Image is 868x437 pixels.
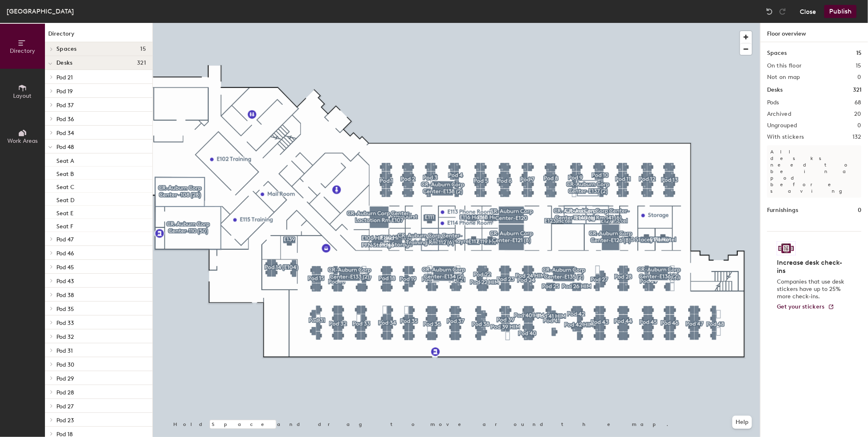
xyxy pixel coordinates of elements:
span: Pod 21 [56,74,73,81]
h1: 321 [853,86,861,95]
span: Pod 31 [56,347,73,354]
h2: 68 [855,99,861,106]
h2: 0 [858,122,861,129]
h2: Not on map [767,74,800,81]
h1: Spaces [767,49,787,58]
h2: With stickers [767,134,804,140]
h4: Increase desk check-ins [777,259,847,275]
h2: 15 [856,63,861,69]
span: Pod 37 [56,102,74,109]
h1: Furnishings [767,206,798,215]
span: Pod 36 [56,116,74,123]
span: 15 [140,46,146,52]
span: Pod 46 [56,250,74,257]
span: 321 [137,60,146,66]
h2: 132 [852,134,861,140]
span: Pod 43 [56,278,74,285]
h1: Floor overview [761,23,868,42]
button: Help [732,416,752,429]
span: Pod 23 [56,417,74,424]
span: Pod 19 [56,88,73,95]
span: Pod 28 [56,389,74,396]
img: Sticker logo [777,241,796,255]
span: Pod 47 [56,236,74,243]
span: Pod 29 [56,375,74,382]
span: Pod 35 [56,306,74,313]
h1: Desks [767,86,783,95]
span: Directory [10,47,35,54]
p: Seat B [56,168,74,178]
img: Redo [779,7,787,16]
p: Companies that use desk stickers have up to 25% more check-ins. [777,278,847,300]
h2: 0 [858,74,861,81]
span: Pod 45 [56,264,74,271]
h2: Archived [767,111,791,117]
button: Close [800,5,816,18]
span: Pod 30 [56,361,74,368]
span: Desks [56,60,72,66]
h1: 15 [856,49,861,58]
h2: On this floor [767,63,802,69]
h2: 20 [854,111,861,117]
p: Seat F [56,221,73,230]
button: Publish [824,5,857,18]
p: Seat A [56,155,74,164]
h1: 0 [858,206,861,215]
a: Get your stickers [777,304,834,311]
span: Layout [13,92,32,99]
h2: Pods [767,99,779,106]
span: Get your stickers [777,303,825,310]
span: Pod 34 [56,130,74,137]
span: Pod 38 [56,292,74,299]
h2: Ungrouped [767,122,797,129]
img: Undo [765,7,774,16]
h1: Directory [45,29,152,42]
p: Seat C [56,181,74,191]
p: Seat E [56,207,74,217]
span: Pod 33 [56,320,74,327]
span: Spaces [56,46,77,52]
span: Pod 27 [56,403,74,410]
span: Work Areas [7,137,38,144]
p: All desks need to be in a pod before saving [767,145,861,198]
p: Seat D [56,194,74,204]
div: [GEOGRAPHIC_DATA] [7,6,74,16]
span: Pod 48 [56,144,74,151]
span: Pod 32 [56,333,74,340]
